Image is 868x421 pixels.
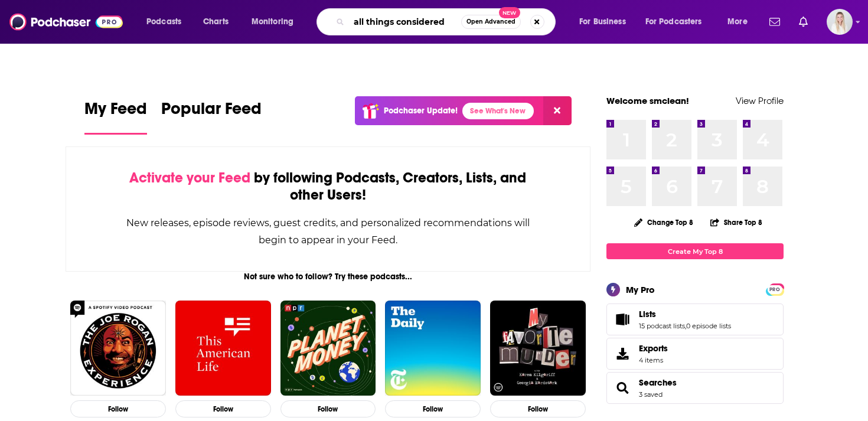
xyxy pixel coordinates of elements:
div: Not sure who to follow? Try these podcasts... [66,272,590,282]
span: For Podcasters [645,14,702,30]
span: 4 items [639,356,668,364]
span: Open Advanced [466,19,515,25]
a: View Profile [736,95,784,106]
img: Podchaser - Follow, Share and Rate Podcasts [9,11,123,33]
span: Logged in as smclean [827,9,853,35]
span: My Feed [84,99,147,126]
a: Show notifications dropdown [765,12,785,32]
div: by following Podcasts, Creators, Lists, and other Users! [125,169,531,204]
span: For Business [579,14,626,30]
img: This American Life [175,301,271,396]
span: Charts [203,14,229,30]
a: Searches [611,380,634,396]
span: PRO [768,285,782,294]
button: Follow [385,400,481,417]
button: open menu [571,12,641,31]
button: open menu [138,12,197,31]
a: Create My Top 8 [606,243,784,259]
button: open menu [243,12,309,31]
a: Lists [639,309,731,319]
a: Exports [606,338,784,370]
a: Lists [611,311,634,328]
a: Searches [639,377,677,388]
a: Welcome smclean! [606,95,689,106]
a: Popular Feed [161,99,262,135]
button: Follow [280,400,376,417]
a: Charts [195,12,236,31]
span: Activate your Feed [129,169,250,187]
button: open menu [719,12,762,31]
span: Monitoring [252,14,293,30]
span: , [685,322,686,330]
a: 15 podcast lists [639,322,685,330]
span: New [499,7,520,18]
span: Exports [611,345,634,362]
span: Lists [639,309,656,319]
img: User Profile [827,9,853,35]
img: The Joe Rogan Experience [70,301,166,396]
span: Lists [606,303,784,335]
span: Searches [606,372,784,404]
div: My Pro [626,284,655,295]
span: Exports [639,343,668,354]
img: My Favorite Murder with Karen Kilgariff and Georgia Hardstark [490,301,586,396]
span: Podcasts [146,14,181,30]
a: Show notifications dropdown [794,12,812,32]
div: New releases, episode reviews, guest credits, and personalized recommendations will begin to appe... [125,214,531,249]
button: Change Top 8 [627,215,700,230]
button: Show profile menu [827,9,853,35]
a: PRO [768,285,782,293]
div: Search podcasts, credits, & more... [328,8,567,35]
span: Popular Feed [161,99,262,126]
a: See What's New [462,103,534,119]
button: Open AdvancedNew [461,15,521,29]
button: Follow [70,400,166,417]
span: More [727,14,748,30]
a: 3 saved [639,390,663,399]
button: Share Top 8 [710,211,763,234]
button: Follow [175,400,271,417]
button: open menu [638,12,719,31]
input: Search podcasts, credits, & more... [349,12,461,31]
a: My Feed [84,99,147,135]
button: Follow [490,400,586,417]
p: Podchaser Update! [384,106,458,116]
img: The Daily [385,301,481,396]
img: Planet Money [280,301,376,396]
a: 0 episode lists [686,322,731,330]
